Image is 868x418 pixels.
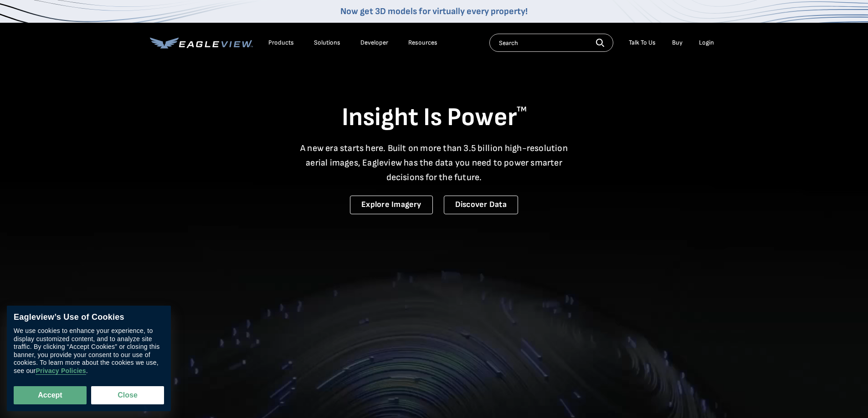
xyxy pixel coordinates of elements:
[517,105,527,114] sup: TM
[314,39,340,47] div: Solutions
[14,327,164,375] div: We use cookies to enhance your experience, to display customized content, and to analyze site tra...
[268,39,294,47] div: Products
[489,34,613,52] input: Search
[91,386,164,404] button: Close
[295,141,574,185] p: A new era starts here. Built on more than 3.5 billion high-resolution aerial images, Eagleview ha...
[350,196,433,214] a: Explore Imagery
[699,39,714,47] div: Login
[360,39,388,47] a: Developer
[14,312,164,322] div: Eagleview’s Use of Cookies
[36,367,86,375] a: Privacy Policies
[150,102,719,134] h1: Insight Is Power
[14,386,87,404] button: Accept
[408,39,437,47] div: Resources
[629,39,656,47] div: Talk To Us
[340,6,528,17] a: Now get 3D models for virtually every property!
[672,39,683,47] a: Buy
[444,196,518,214] a: Discover Data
